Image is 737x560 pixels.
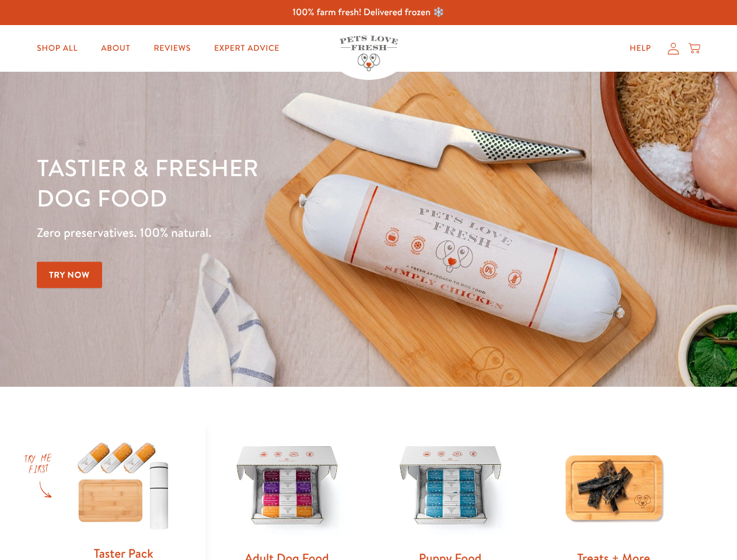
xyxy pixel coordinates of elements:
h1: Tastier & fresher dog food [37,152,479,213]
a: Shop All [27,37,87,60]
a: About [92,37,139,60]
a: Help [620,37,661,60]
img: Pets Love Fresh [340,36,398,71]
p: Zero preservatives. 100% natural. [37,222,479,243]
a: Reviews [144,37,200,60]
a: Try Now [37,262,102,288]
a: Expert Advice [205,37,289,60]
